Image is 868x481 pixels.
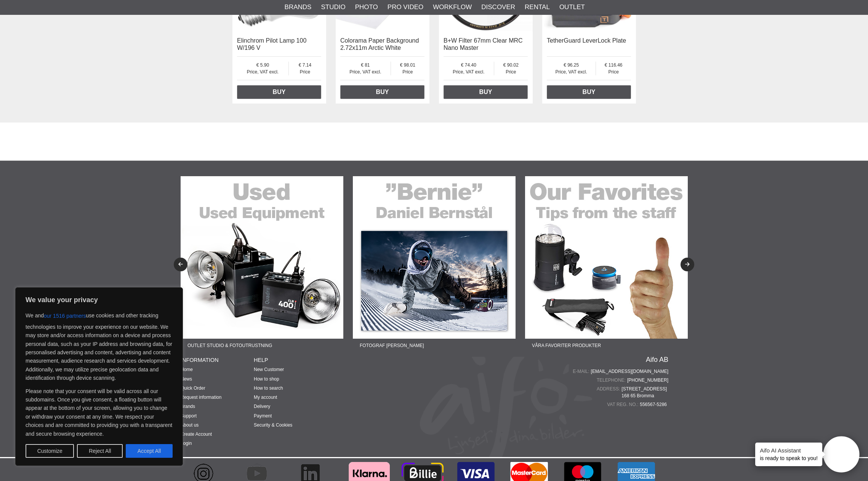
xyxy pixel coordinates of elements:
a: Buy [237,85,321,99]
a: Photo [355,2,378,12]
img: Ad:22-05F banner-sidfot-favorites.jpg [525,176,688,339]
a: TetherGuard LeverLock Plate [547,37,626,44]
span: Price [391,68,424,75]
a: Aifo AB [646,356,668,363]
span: Price [289,68,321,75]
span: 98.01 [391,62,424,68]
h4: HELP [254,356,327,364]
h4: Aifo AI Assistant [760,446,818,454]
span: Price, VAT excl. [444,68,494,75]
span: Price, VAT excl. [340,68,391,75]
a: Outlet [559,2,585,12]
a: Buy [340,85,424,99]
a: Ad:22-03F banner-sidfot-used.jpgOutlet Studio & Fotoutrustning [181,176,343,352]
span: Price [596,68,631,75]
a: Create Account [181,432,212,437]
span: 74.40 [444,62,494,68]
p: Please note that your consent will be valid across all our subdomains. Once you give consent, a f... [26,387,173,438]
a: Ad:22-05F banner-sidfot-favorites.jpgVåra favoriter produkter [525,176,688,352]
img: Ad:22-04F banner-sidfot-bernie.jpg [353,176,516,339]
a: Brands [181,404,195,409]
a: Buy [444,85,528,99]
button: Next [681,258,694,271]
a: Discover [481,2,515,12]
button: Accept All [126,444,173,458]
div: is ready to speak to you! [755,443,822,466]
a: Brands [285,2,312,12]
a: New Customer [254,367,284,372]
a: Home [181,367,193,372]
a: Login [181,441,192,446]
a: Workflow [433,2,472,12]
a: Pro Video [388,2,423,12]
span: 81 [340,62,391,68]
span: 96.25 [547,62,596,68]
button: Previous [174,258,187,271]
span: [STREET_ADDRESS] 168 65 Bromma [621,385,668,399]
span: Address: [597,385,621,392]
span: E-mail: [573,368,591,375]
a: Support [181,413,197,419]
a: Studio [321,2,345,12]
span: VAT reg. no.: [607,401,640,408]
span: 116.46 [596,62,631,68]
p: We and use cookies and other tracking technologies to improve your experience on our website. We ... [26,309,173,382]
button: Reject All [77,444,123,458]
a: Ad:22-04F banner-sidfot-bernie.jpgFotograf [PERSON_NAME] [353,176,516,352]
button: our 1516 partners [44,309,86,323]
a: My account [254,395,277,400]
a: How to search [254,385,283,391]
a: How to shop [254,376,279,382]
span: 7.14 [289,62,321,68]
span: Price [494,68,528,75]
img: Ad:22-03F banner-sidfot-used.jpg [181,176,343,339]
span: Price, VAT excl. [547,68,596,75]
a: Delivery [254,404,270,409]
span: Våra favoriter produkter [525,339,608,352]
span: Telephone: [597,377,627,384]
a: [EMAIL_ADDRESS][DOMAIN_NAME] [591,368,668,375]
a: Payment [254,413,272,419]
span: Fotograf [PERSON_NAME] [353,339,431,352]
a: B+W Filter 67mm Clear MRC Nano Master [444,37,523,51]
p: We value your privacy [26,295,173,304]
a: News [181,376,192,382]
span: 90.02 [494,62,528,68]
span: Outlet Studio & Fotoutrustning [181,339,279,352]
h4: INFORMATION [181,356,254,364]
span: 556567-5286 [640,401,668,408]
a: Security & Cookies [254,422,292,428]
button: Customize [26,444,74,458]
span: 5.90 [237,62,288,68]
a: Buy [547,85,631,99]
a: Colorama Paper Background 2.72x11m Arctic White [340,37,419,51]
a: Quick Order [181,385,205,391]
a: Rental [525,2,550,12]
a: Request information [181,395,221,400]
a: [PHONE_NUMBER] [627,377,668,384]
span: Price, VAT excl. [237,68,288,75]
a: Elinchrom Pilot Lamp 100 W/196 V [237,37,306,51]
div: We value your privacy [15,287,183,466]
a: About us [181,422,199,428]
